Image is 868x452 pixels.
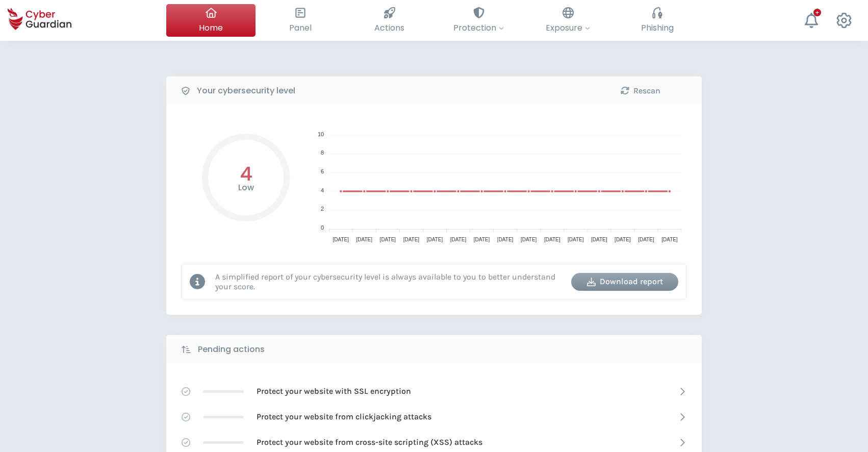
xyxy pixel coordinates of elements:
tspan: [DATE] [568,237,584,242]
span: Home [199,21,223,34]
tspan: [DATE] [638,237,654,242]
tspan: 10 [318,131,324,137]
tspan: [DATE] [380,237,396,242]
b: Your cybersecurity level [197,85,295,97]
tspan: [DATE] [427,237,443,242]
tspan: 0 [321,224,324,231]
button: Protection [434,4,523,37]
tspan: 2 [321,206,324,212]
tspan: [DATE] [403,237,420,242]
p: Protect your website from clickjacking attacks [257,411,431,422]
tspan: [DATE] [591,237,607,242]
p: Protect your website with SSL encryption [257,386,411,397]
button: Actions [345,4,434,37]
button: Exposure [523,4,612,37]
tspan: 4 [321,187,324,193]
tspan: [DATE] [474,237,490,242]
tspan: [DATE] [356,237,373,242]
b: Pending actions [198,343,265,356]
div: Download report [579,275,671,288]
button: Home [166,4,256,37]
span: Actions [374,21,404,34]
button: Download report [571,273,678,291]
tspan: [DATE] [450,237,467,242]
div: Rescan [595,85,686,97]
p: A simplified report of your cybersecurity level is always available to you to better understand y... [215,272,564,291]
tspan: [DATE] [661,237,678,242]
button: Rescan [587,82,694,99]
button: Phishing [612,4,702,37]
span: Exposure [546,21,590,34]
tspan: [DATE] [615,237,631,242]
button: Panel [256,4,345,37]
div: + [813,9,821,16]
p: Protect your website from cross-site scripting (XSS) attacks [257,437,482,448]
tspan: [DATE] [333,237,349,242]
tspan: 8 [321,149,324,156]
tspan: [DATE] [521,237,537,242]
tspan: [DATE] [544,237,560,242]
span: Protection [453,21,504,34]
tspan: 6 [321,168,324,174]
span: Phishing [641,21,674,34]
tspan: [DATE] [497,237,514,242]
span: Panel [289,21,312,34]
